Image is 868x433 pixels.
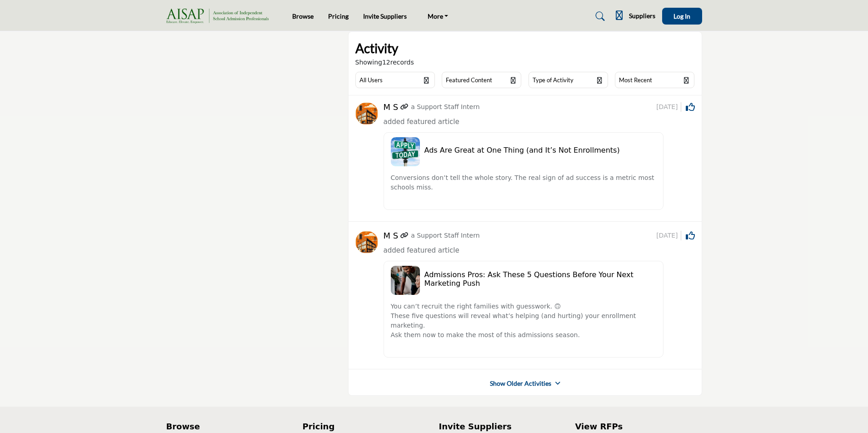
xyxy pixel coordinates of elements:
h5: Admissions Pros: Ask These 5 Questions Before Your Next Marketing Push [424,270,657,288]
h2: Activity [355,39,398,58]
p: a Support Staff Intern [411,102,479,112]
span: added featured article [384,246,459,254]
i: Click to Like this activity [686,103,695,112]
img: Site Logo [166,9,273,24]
img: avtar-image [355,102,378,125]
a: Search [587,9,611,24]
i: Click to Like this activity [686,231,695,240]
a: Link of redirect to contact profile URL [400,231,409,240]
span: Showing records [355,58,414,67]
h3: All Users [359,76,383,84]
a: Pricing [303,420,429,433]
h5: M S [384,231,399,241]
a: Invite Suppliers [363,12,407,20]
a: Browse [292,12,314,20]
a: Show Older Activities [490,379,551,388]
h3: Most Recent [619,76,652,84]
a: ads-are-great-at-one-thing-and-its-not-enrollments1 image Ads Are Great at One Thing (and It’s No... [384,128,695,214]
button: Log In [662,8,702,25]
img: avtar-image [355,231,378,254]
h3: Featured Content [446,76,492,84]
img: ads-are-great-at-one-thing-and-its-not-enrollments1 image [391,137,420,166]
a: More [421,10,455,23]
a: Browse [166,420,293,433]
p: You can’t recruit the right families with guesswork. 🙃 These five questions will reveal what’s he... [391,302,657,340]
h5: Suppliers [629,12,655,20]
p: a Support Staff Intern [411,231,479,240]
a: Link of redirect to contact profile URL [400,102,409,112]
img: admissions-pros-ask-these-5-questions-before-your-next-marketing-push image [391,266,420,295]
span: [DATE] [656,231,681,240]
span: 12 [382,59,390,66]
span: [DATE] [656,102,681,112]
button: Featured Content [442,72,521,88]
button: Most Recent [615,72,694,88]
p: Conversions don’t tell the whole story. The real sign of ad success is a metric most schools miss. [391,173,657,192]
button: All Users [355,72,435,88]
h5: Ads Are Great at One Thing (and It’s Not Enrollments) [424,146,657,154]
a: Invite Suppliers [439,420,566,433]
a: Pricing [328,12,349,20]
div: Suppliers [616,11,655,22]
h5: M S [384,102,399,112]
button: Type of Activity [529,72,608,88]
span: added featured article [384,118,459,126]
a: View RFPs [575,420,702,433]
h3: Type of Activity [533,76,574,84]
a: admissions-pros-ask-these-5-questions-before-your-next-marketing-push image Admissions Pros: Ask ... [384,256,695,362]
span: Log In [673,12,690,20]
